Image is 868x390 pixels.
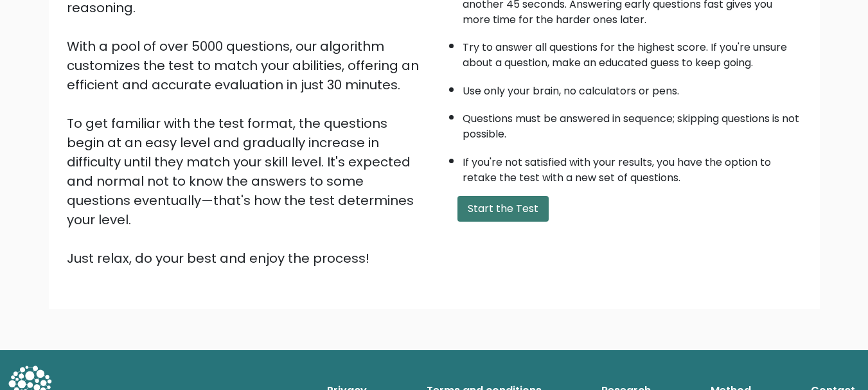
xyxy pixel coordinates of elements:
[463,148,802,186] li: If you're not satisfied with your results, you have the option to retake the test with a new set ...
[457,196,549,222] button: Start the Test
[463,105,802,142] li: Questions must be answered in sequence; skipping questions is not possible.
[463,77,802,99] li: Use only your brain, no calculators or pens.
[463,33,802,71] li: Try to answer all questions for the highest score. If you're unsure about a question, make an edu...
